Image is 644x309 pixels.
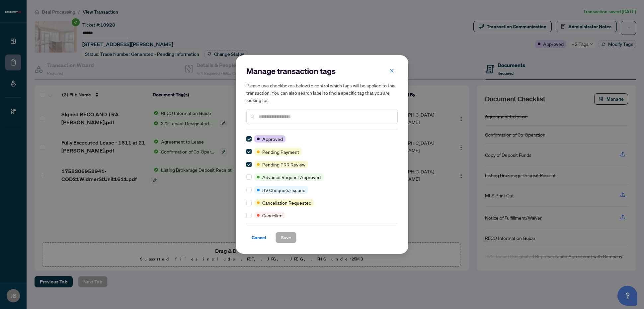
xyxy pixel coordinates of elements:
[262,161,305,168] span: Pending PRR Review
[262,148,299,155] span: Pending Payment
[276,232,296,243] button: Save
[262,135,283,143] span: Approved
[262,199,311,206] span: Cancellation Requested
[617,286,637,306] button: Open asap
[246,82,398,104] h5: Please use checkboxes below to control which tags will be applied to this transaction. You can al...
[262,186,305,194] span: BV Cheque(s) Issued
[262,173,321,181] span: Advance Request Approved
[246,66,398,76] h2: Manage transaction tags
[262,212,282,219] span: Cancelled
[252,232,266,243] span: Cancel
[246,232,272,243] button: Cancel
[389,68,394,73] span: close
